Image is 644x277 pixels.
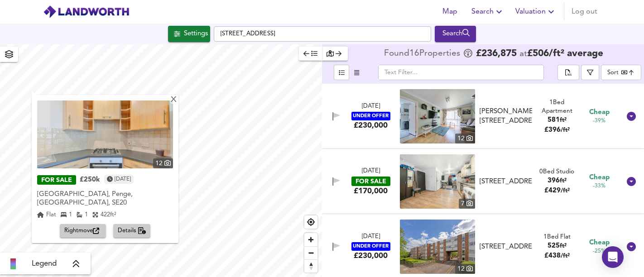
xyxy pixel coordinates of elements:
div: 1 Bed Flat [543,233,571,241]
span: £ 429 [544,187,570,194]
button: Map [435,3,464,21]
div: 1 [77,210,88,220]
div: [DATE]UNDER OFFER£230,000 property thumbnail 12 [PERSON_NAME][STREET_ADDRESS]1Bed Apartment581ft²... [322,84,644,149]
button: Search [468,3,508,21]
span: ft² [560,178,567,184]
span: Cheap [589,108,610,117]
div: 12 [455,134,475,143]
div: [DATE] [362,102,380,111]
div: 1 Bed Apartment [536,98,578,116]
span: Rightmove [64,226,101,236]
a: Rightmove [60,224,110,238]
input: Enter a location... [214,26,431,42]
div: UNDER OFFER [351,242,390,251]
a: property thumbnail 7 [400,154,475,209]
div: Found 16 Propert ies [384,49,462,58]
div: X [170,96,178,105]
div: [GEOGRAPHIC_DATA], Penge, [GEOGRAPHIC_DATA], SE20 [37,190,173,208]
div: UNDER OFFER [351,112,390,120]
div: [DATE] [362,167,380,176]
button: Search [435,26,476,42]
span: Valuation [515,5,557,18]
div: £230,000 [354,120,388,130]
button: Zoom in [304,233,317,246]
div: Jasmine Grove, London, SE20 8JE [476,107,536,126]
span: Reset bearing to north [304,260,317,272]
div: [DATE] [362,233,380,241]
span: ft² [560,243,567,249]
span: / ft² [561,127,570,133]
img: property thumbnail [400,154,475,209]
a: property thumbnail 12 [37,100,173,168]
div: £170,000 [354,186,388,196]
span: Search [471,5,505,18]
svg: Show Details [626,241,637,252]
div: Search [437,28,474,40]
div: Maple Road, London, SE20 8LP [476,177,536,186]
span: at [519,50,527,58]
div: Flat [37,210,56,220]
button: Find my location [304,215,317,229]
span: 396 [548,177,560,184]
div: £250k [80,176,100,185]
button: Log out [568,3,601,21]
span: 525 [548,243,560,249]
button: Zoom out [304,246,317,259]
img: property thumbnail [400,220,475,274]
img: logo [43,5,130,19]
div: £230,000 [354,251,388,261]
button: Valuation [512,3,560,21]
div: split button [557,65,579,80]
span: Details [118,226,146,236]
span: / ft² [561,188,570,194]
span: £ 438 [544,253,570,259]
span: Map [439,5,461,18]
span: Legend [32,258,57,269]
span: ft² [560,117,567,123]
span: -33% [593,182,606,190]
img: property thumbnail [37,100,173,168]
span: Zoom out [304,247,317,259]
a: property thumbnail 12 [400,89,475,143]
span: £ 506 / ft² average [527,49,603,58]
svg: Show Details [626,111,637,122]
div: Benwick Court, Croydon Road, Penge, London, SE20 7SS [476,242,536,252]
div: 12 [153,158,173,168]
div: 7 [459,199,475,209]
span: -25% [593,248,606,255]
button: Details [113,224,151,238]
span: ft² [110,212,116,218]
div: Settings [184,28,208,40]
div: [STREET_ADDRESS] [480,177,532,186]
div: Sort [601,65,641,80]
span: / ft² [561,253,570,259]
button: Reset bearing to north [304,259,317,272]
a: property thumbnail 12 [400,220,475,274]
span: Cheap [589,173,610,182]
img: property thumbnail [400,89,475,143]
div: FOR SALE [351,177,390,186]
div: Open Intercom Messenger [602,246,624,268]
div: [PERSON_NAME][STREET_ADDRESS] [480,107,532,126]
span: Log out [572,5,597,18]
span: Cheap [589,238,610,248]
time: Thursday, September 4, 2025 at 8:47:04 PM [115,175,131,184]
div: 0 Bed Studio [539,167,574,176]
div: [DATE]FOR SALE£170,000 property thumbnail 7 [STREET_ADDRESS]0Bed Studio396ft²£429/ft² Cheap-33% [322,149,644,214]
span: £ 396 [544,127,570,134]
input: Text Filter... [378,65,544,80]
span: 422 [101,212,110,218]
div: Sort [607,68,619,77]
span: 581 [548,117,560,124]
div: 12 [455,264,475,274]
span: -39% [593,117,606,125]
div: FOR SALE [37,176,76,185]
span: £ 236,875 [476,49,517,58]
button: Settings [168,26,210,42]
svg: Show Details [626,176,637,187]
div: Run Your Search [435,26,476,42]
button: Rightmove [60,224,106,238]
div: [STREET_ADDRESS] [480,242,532,252]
